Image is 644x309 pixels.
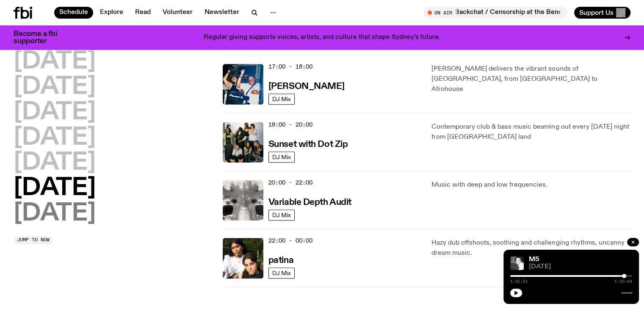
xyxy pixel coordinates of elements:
[14,30,68,45] h3: Become a fbi supporter
[17,237,50,242] span: Jump to now
[272,154,291,160] span: DJ Mix
[14,202,96,226] button: [DATE]
[14,75,96,99] button: [DATE]
[272,270,291,276] span: DJ Mix
[268,94,295,105] a: DJ Mix
[268,82,345,91] h3: [PERSON_NAME]
[574,7,630,19] button: Support Us
[268,121,312,129] span: 18:00 - 20:00
[268,80,345,91] a: [PERSON_NAME]
[614,279,632,284] span: 1:59:44
[268,179,312,187] span: 20:00 - 22:00
[431,64,630,94] p: [PERSON_NAME] delivers the vibrant sounds of [GEOGRAPHIC_DATA], from [GEOGRAPHIC_DATA] to Afrohouse
[423,7,567,19] button: On AirBackchat / Censorship at the Bendigo Writers Festival, colourism in the makeup industry, an...
[14,236,53,244] button: Jump to now
[268,256,293,265] h3: patina
[95,7,128,19] a: Explore
[268,237,312,245] span: 22:00 - 00:00
[268,210,295,221] a: DJ Mix
[510,257,524,270] img: A black and white photo of Lilly wearing a white blouse and looking up at the camera.
[223,180,263,221] img: A black and white Rorschach
[268,138,348,149] a: Sunset with Dot Zip
[54,7,93,19] a: Schedule
[268,63,312,71] span: 17:00 - 18:00
[268,196,351,207] a: Variable Depth Audit
[14,177,96,200] button: [DATE]
[158,7,198,19] a: Volunteer
[510,279,528,284] span: 1:51:51
[268,198,351,207] h3: Variable Depth Audit
[268,254,293,265] a: patina
[529,264,632,270] span: [DATE]
[431,180,630,190] p: Music with deep and low frequencies.
[431,122,630,142] p: Contemporary club & bass music beaming out every [DATE] night from [GEOGRAPHIC_DATA] land
[14,126,96,150] button: [DATE]
[14,151,96,175] button: [DATE]
[431,238,630,258] p: Hazy dub offshoots, soothing and challenging rhythms, uncanny dream music.
[529,256,539,263] a: M5
[199,7,244,19] a: Newsletter
[272,212,291,218] span: DJ Mix
[579,9,614,17] span: Support Us
[14,101,96,124] button: [DATE]
[268,152,295,163] a: DJ Mix
[272,96,291,102] span: DJ Mix
[204,34,440,41] p: Regular giving supports voices, artists, and culture that shape Sydney’s future.
[14,50,96,74] button: [DATE]
[130,7,156,19] a: Read
[268,140,348,149] h3: Sunset with Dot Zip
[268,268,295,279] a: DJ Mix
